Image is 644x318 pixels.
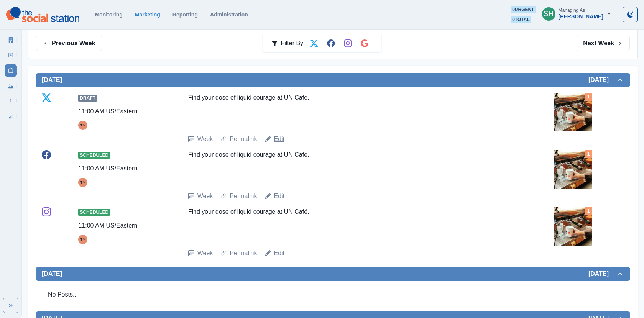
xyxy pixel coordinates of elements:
[42,270,62,277] h2: [DATE]
[5,95,17,107] a: Uploads
[230,249,257,258] a: Permalink
[5,49,17,61] a: New Post
[554,150,592,189] img: kxdmtwhbqazz8cjzgtp1
[36,87,630,267] div: [DATE][DATE]
[42,284,624,305] div: No Posts...
[340,36,356,51] button: Filter by Instagram
[36,281,630,311] div: [DATE][DATE]
[36,36,102,51] button: Previous Week
[585,93,592,101] div: Total Media Attached
[324,36,339,51] button: Filter by Facebook
[588,270,616,277] h2: [DATE]
[78,221,137,230] div: 11:00 AM US/Eastern
[78,107,137,116] div: 11:00 AM US/Eastern
[5,64,17,77] a: Post Schedule
[536,6,618,21] button: Managing As[PERSON_NAME]
[80,235,86,244] div: Tony Manalo
[544,5,554,23] div: Sara Haas
[274,249,285,258] a: Edit
[5,34,17,46] a: Marketing Summary
[307,36,322,51] button: Filter by Twitter
[78,164,137,173] div: 11:00 AM US/Eastern
[188,150,514,185] div: Find your dose of liquid courage at UN Café.
[585,150,592,158] div: Total Media Attached
[559,8,585,13] div: Managing As
[80,121,86,130] div: Tony Manalo
[36,73,630,87] button: [DATE][DATE]
[3,298,18,313] button: Expand
[274,134,285,144] a: Edit
[585,207,592,215] div: Total Media Attached
[78,152,110,159] span: Scheduled
[80,178,86,187] div: Tony Manalo
[42,76,62,84] h2: [DATE]
[188,93,514,128] div: Find your dose of liquid courage at UN Café.
[36,267,630,281] button: [DATE][DATE]
[230,192,257,201] a: Permalink
[188,207,514,243] div: Find your dose of liquid courage at UN Café.
[172,11,198,18] a: Reporting
[554,207,592,246] img: kxdmtwhbqazz8cjzgtp1
[95,11,122,18] a: Monitoring
[197,134,213,144] a: Week
[554,93,592,131] img: kxdmtwhbqazz8cjzgtp1
[588,76,616,84] h2: [DATE]
[271,36,305,51] div: Filter By:
[623,7,638,22] button: Toggle Mode
[274,192,285,201] a: Edit
[210,11,248,18] a: Administration
[6,7,79,22] img: logoTextSVG.62801f218bc96a9b266caa72a09eb111.svg
[5,110,17,123] a: Review Summary
[78,95,97,102] span: Draft
[559,13,603,20] div: [PERSON_NAME]
[197,192,213,201] a: Week
[78,209,110,216] span: Scheduled
[5,80,17,92] a: Media Library
[357,36,373,51] button: Filter by Google
[511,6,536,13] span: 0 urgent
[197,249,213,258] a: Week
[577,36,630,51] button: Next Week
[135,11,160,18] a: Marketing
[230,134,257,144] a: Permalink
[511,16,531,23] span: 0 total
